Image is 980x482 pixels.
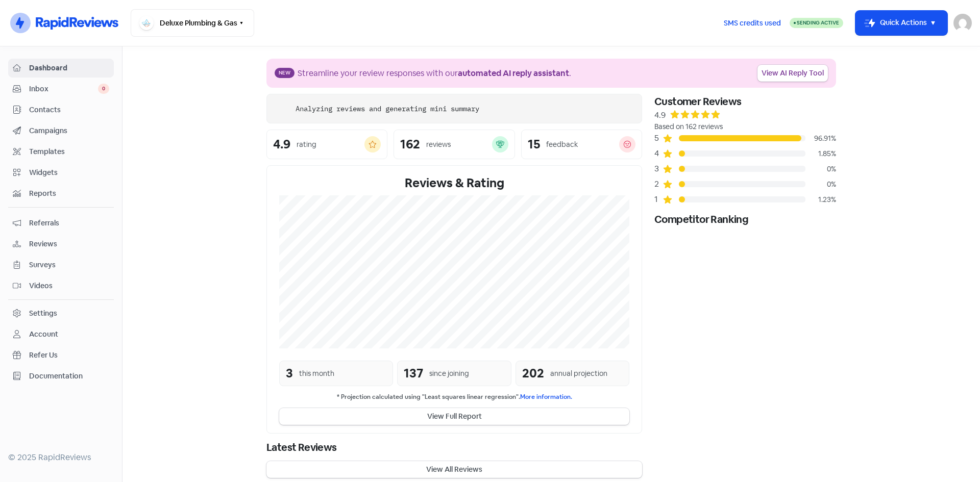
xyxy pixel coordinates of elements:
a: View AI Reply Tool [757,65,828,82]
div: Customer Reviews [654,94,836,109]
span: Videos [29,281,109,291]
div: rating [297,139,316,150]
div: Account [29,329,58,340]
button: Deluxe Plumbing & Gas [131,9,254,37]
a: SMS credits used [715,17,790,28]
button: View All Reviews [266,461,642,478]
b: automated AI reply assistant [458,68,569,79]
div: feedback [546,139,578,150]
span: New [275,68,295,78]
a: 15feedback [521,130,642,159]
div: 1 [654,193,663,206]
div: Reviews & Rating [279,174,629,192]
a: Contacts [8,100,114,119]
a: Templates [8,142,114,161]
a: Campaigns [8,121,114,140]
div: 137 [404,364,423,383]
button: View Full Report [279,408,629,425]
a: Videos [8,276,114,295]
span: 0 [98,84,109,94]
div: Settings [29,308,57,319]
div: Competitor Ranking [654,212,836,227]
div: 15 [528,138,540,150]
div: Based on 162 reviews [654,121,836,132]
button: Quick Actions [855,11,947,35]
div: 162 [400,138,420,150]
a: Account [8,325,114,344]
a: Documentation [8,367,114,386]
div: 0% [805,179,836,190]
span: Campaigns [29,125,109,136]
div: reviews [426,139,451,150]
div: 1.85% [805,148,836,159]
a: 162reviews [394,130,514,159]
a: Refer Us [8,346,114,365]
span: Inbox [29,84,98,94]
span: SMS credits used [724,18,781,29]
div: Streamline your review responses with our . [298,67,571,80]
div: 4.9 [654,109,666,121]
div: 5 [654,132,663,144]
span: Reviews [29,239,109,249]
div: 96.91% [805,133,836,144]
span: Documentation [29,371,109,382]
div: Analyzing reviews and generating mini summary [296,104,479,114]
span: Surveys [29,260,109,270]
span: Sending Active [797,19,839,26]
div: this month [299,368,334,379]
div: Latest Reviews [266,440,642,455]
div: © 2025 RapidReviews [8,451,114,464]
a: More information. [520,393,572,401]
div: 4.9 [273,138,290,150]
a: 4.9rating [266,130,387,159]
div: 0% [805,164,836,174]
div: 202 [522,364,544,383]
a: Sending Active [790,17,843,29]
div: 1.23% [805,194,836,205]
div: 2 [654,178,663,190]
span: Dashboard [29,63,109,73]
a: Inbox 0 [8,80,114,98]
span: Reports [29,188,109,199]
div: 3 [286,364,293,383]
span: Contacts [29,105,109,115]
div: 3 [654,163,663,175]
span: Widgets [29,167,109,178]
div: annual projection [550,368,607,379]
div: since joining [429,368,469,379]
a: Reviews [8,235,114,253]
span: Templates [29,146,109,157]
img: User [953,14,972,32]
div: 4 [654,147,663,160]
span: Refer Us [29,350,109,361]
a: Reports [8,184,114,203]
a: Dashboard [8,59,114,78]
a: Settings [8,304,114,323]
small: * Projection calculated using "Least squares linear regression". [279,392,629,402]
span: Referrals [29,218,109,229]
a: Surveys [8,256,114,274]
a: Referrals [8,214,114,233]
a: Widgets [8,163,114,182]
